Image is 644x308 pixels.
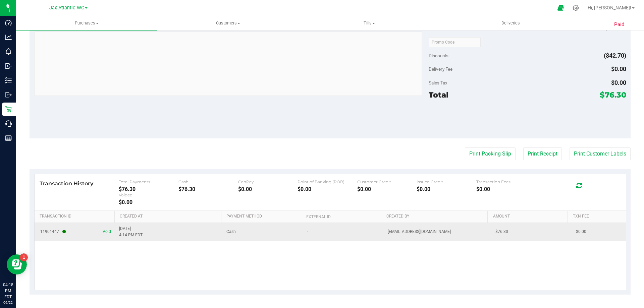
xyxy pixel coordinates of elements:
[226,214,299,219] a: Payment Method
[429,66,452,72] span: Delivery Fee
[429,26,445,31] span: Subtotal
[7,254,27,274] iframe: Resource center
[40,214,112,219] a: Transaction ID
[298,179,357,184] div: Point of Banking (POB)
[5,91,12,98] inline-svg: Outbound
[16,20,157,26] span: Purchases
[417,179,476,184] div: Issued Credit
[476,186,536,192] div: $0.00
[429,37,481,47] input: Promo Code
[523,147,562,160] button: Print Receipt
[440,16,581,30] a: Deliveries
[3,282,13,300] p: 04:18 PM EDT
[604,25,626,32] span: $119.00
[465,147,516,160] button: Print Packing Slip
[120,214,218,219] a: Created At
[5,19,12,26] inline-svg: Dashboard
[40,229,66,235] span: 11901447
[429,80,447,85] span: Sales Tax
[119,199,178,205] div: $0.00
[573,214,618,219] a: Txn Fee
[119,192,178,197] div: Voided
[357,186,417,192] div: $0.00
[572,5,580,11] div: Manage settings
[553,1,568,14] span: Open Ecommerce Menu
[16,16,157,30] a: Purchases
[611,65,626,72] span: $0.00
[307,229,308,235] span: -
[299,20,439,26] span: Tills
[576,229,586,235] span: $0.00
[158,20,298,26] span: Customers
[388,229,451,235] span: [EMAIL_ADDRESS][DOMAIN_NAME]
[5,120,12,127] inline-svg: Call Center
[5,34,12,41] inline-svg: Analytics
[299,16,440,30] a: Tills
[226,229,236,235] span: Cash
[5,135,12,141] inline-svg: Reports
[493,214,565,219] a: Amount
[417,186,476,192] div: $0.00
[5,106,12,113] inline-svg: Retail
[429,90,448,100] span: Total
[157,16,299,30] a: Customers
[103,229,111,235] span: Void
[5,48,12,55] inline-svg: Monitoring
[298,186,357,192] div: $0.00
[5,63,12,69] inline-svg: Inbound
[238,186,298,192] div: $0.00
[20,253,28,261] iframe: Resource center unread badge
[614,21,625,28] span: Paid
[357,179,417,184] div: Customer Credit
[178,186,238,192] div: $76.30
[588,5,631,10] span: Hi, [PERSON_NAME]!
[49,5,84,11] span: Jax Atlantic WC
[301,211,381,223] th: External ID
[5,77,12,84] inline-svg: Inventory
[119,226,143,238] span: [DATE] 4:14 PM EDT
[495,229,508,235] span: $76.30
[492,20,529,26] span: Deliveries
[604,52,626,59] span: ($42.70)
[178,179,238,184] div: Cash
[611,79,626,86] span: $0.00
[386,214,485,219] a: Created By
[429,50,448,62] span: Discounts
[119,186,178,192] div: $76.30
[3,300,13,305] p: 09/22
[238,179,298,184] div: CanPay
[476,179,536,184] div: Transaction Fees
[119,179,178,184] div: Total Payments
[570,147,631,160] button: Print Customer Labels
[600,90,626,100] span: $76.30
